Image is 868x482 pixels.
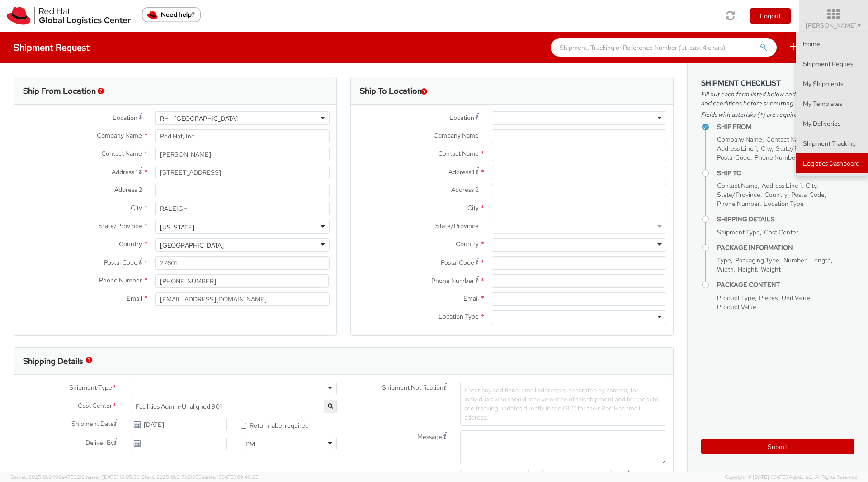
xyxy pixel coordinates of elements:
h4: Ship From [717,124,854,130]
a: Logistics Dashboard [796,153,868,173]
span: Email [463,294,479,302]
span: Contact Name [438,149,479,157]
span: Email [127,294,142,302]
span: Location [449,114,474,122]
span: City [806,181,816,190]
span: Unit Value [782,294,810,302]
span: Packaging Type [735,256,779,264]
span: Company Name [717,135,762,143]
span: Type [717,256,731,264]
h3: Ship From Location [23,86,96,95]
span: Shipment Date [71,419,114,429]
img: rh-logistics-00dfa346123c4ec078e1.svg [7,7,131,25]
span: State/Province [717,191,760,199]
span: Phone Number [717,200,759,208]
span: Postal Code [104,258,137,267]
h3: Shipping Details [23,357,83,366]
a: Shipment Tracking [796,134,868,153]
h3: Shipment Checklist [701,79,854,87]
span: Enter any additional email addresses, separated by comma, for individuals who should receive noti... [464,386,658,421]
span: Number [783,256,806,264]
span: Fill out each form listed below and agree to the terms and conditions before submitting [701,90,854,108]
div: RH - [GEOGRAPHIC_DATA] [160,114,238,123]
span: Location Type [764,200,804,208]
span: Address Line 1 [762,181,802,190]
span: Weight [761,265,781,273]
h4: Shipment Request [14,43,90,52]
h4: Package Information [717,244,854,251]
span: Phone Number [431,277,474,285]
h4: Ship To [717,170,854,177]
span: Location Type [439,312,479,320]
span: Client: 2025.18.0-71d3358 [141,474,259,480]
button: Need help? [142,7,201,22]
span: City [761,144,772,153]
span: Phone Number [99,276,142,284]
span: Facilities Admin-Unaligned 901 [136,402,332,410]
span: Location [113,114,137,122]
button: Submit [701,439,854,454]
span: Message [417,433,442,441]
span: Address Line 1 [717,144,757,153]
div: [US_STATE] [160,223,194,232]
span: Country [764,191,787,199]
span: Address 2 [451,186,479,194]
span: Product Value [717,303,756,311]
span: Cost Center [78,401,112,411]
label: Return label required [241,420,310,430]
span: master, [DATE] 10:05:38 [85,474,140,480]
span: Phone Number [755,153,797,162]
span: Shipment Notification [382,383,443,392]
span: Reference [417,471,447,479]
span: Postal Code [791,191,825,199]
span: Facilities Admin-Unaligned 901 [131,400,337,413]
span: Address 2 [114,186,142,194]
span: Company Name [434,131,479,139]
span: Cost Center [764,228,798,236]
span: Shipment Type [717,228,760,236]
span: Fields with asterisks (*) are required [701,110,854,119]
a: Shipment Request [796,54,868,74]
span: Server: 2025.19.0-192a4753216 [11,474,140,480]
span: State/Province [435,222,479,230]
h4: Package Content [717,282,854,288]
span: Address 1 [112,168,137,176]
span: State/Province [776,144,819,153]
span: Width [717,265,734,273]
input: Return label required [241,423,246,429]
span: Country [119,240,142,248]
span: [PERSON_NAME] [806,21,862,29]
button: Logout [750,8,791,24]
div: PM [245,439,255,449]
span: State/Province [99,222,142,230]
input: Shipment, Tracking or Reference Number (at least 4 chars) [551,38,777,57]
span: Shipment Type [69,383,112,393]
span: Height [738,265,757,273]
span: City [131,204,142,212]
div: [GEOGRAPHIC_DATA] [160,241,224,250]
a: Home [796,34,868,54]
span: Pieces [759,294,778,302]
a: My Templates [796,94,868,114]
span: Product Type [717,294,755,302]
span: Postal Code [441,258,474,267]
span: ▼ [857,22,862,29]
span: Company Name [97,131,142,139]
span: Length [810,256,831,264]
span: Contact Name [766,135,807,143]
span: Contact Name [101,149,142,157]
span: Country [456,240,479,248]
span: City [467,204,479,212]
span: Copyright © [DATE]-[DATE] Agistix Inc., All Rights Reserved [725,474,857,481]
span: Contact Name [717,181,758,190]
a: My Shipments [796,74,868,94]
span: master, [DATE] 09:46:25 [202,474,259,480]
span: Postal Code [717,153,750,162]
h3: Ship To Location [360,86,422,95]
a: My Deliveries [796,114,868,134]
h4: Shipping Details [717,216,854,223]
span: Address 1 [448,168,474,176]
span: Deliver By [85,438,114,448]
